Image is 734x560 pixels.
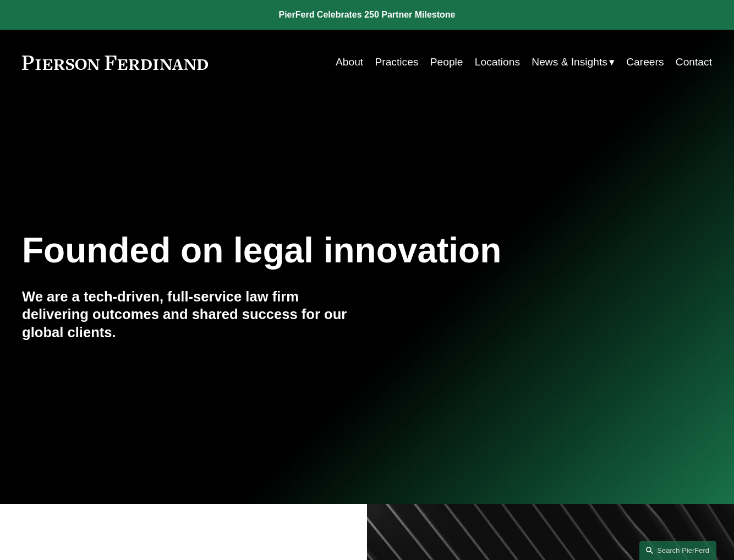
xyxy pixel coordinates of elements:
a: People [430,52,463,73]
a: Careers [626,52,664,73]
h4: We are a tech-driven, full-service law firm delivering outcomes and shared success for our global... [22,288,367,341]
a: Practices [375,52,419,73]
a: Contact [676,52,712,73]
span: News & Insights [532,53,607,72]
a: Locations [475,52,520,73]
a: About [336,52,363,73]
h1: Founded on legal innovation [22,230,597,271]
a: Search this site [639,541,716,560]
a: folder dropdown [532,52,615,73]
